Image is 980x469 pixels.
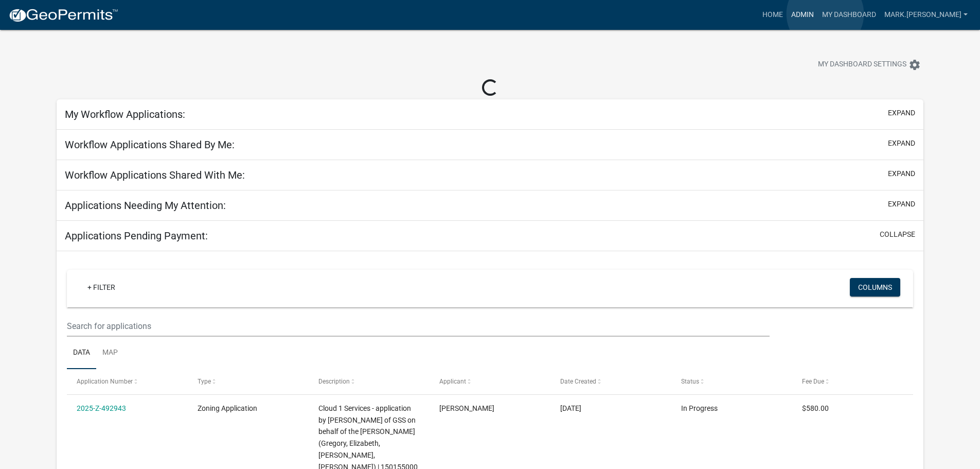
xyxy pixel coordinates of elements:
h5: My Workflow Applications: [65,108,185,120]
a: mark.[PERSON_NAME] [880,5,972,25]
datatable-header-cell: Status [671,369,792,394]
h5: Applications Needing My Attention: [65,199,226,212]
a: My Dashboard [818,5,880,25]
span: My Dashboard Settings [818,59,906,71]
h5: Workflow Applications Shared With Me: [65,169,245,181]
span: Description [318,378,350,385]
a: + Filter [79,278,123,297]
datatable-header-cell: Type [188,369,309,394]
span: In Progress [681,404,718,412]
datatable-header-cell: Application Number [67,369,188,394]
a: Map [96,337,124,370]
button: My Dashboard Settingssettings [810,55,929,75]
span: Fee Due [802,378,824,385]
span: Mike Huizenga [439,404,494,412]
i: settings [908,59,921,71]
button: Columns [850,278,900,297]
button: expand [888,108,915,118]
span: Type [198,378,211,385]
span: 10/15/2025 [560,404,581,412]
datatable-header-cell: Date Created [550,369,671,394]
button: expand [888,138,915,149]
datatable-header-cell: Description [309,369,430,394]
input: Search for applications [67,316,769,337]
span: Date Created [560,378,596,385]
h5: Workflow Applications Shared By Me: [65,138,235,151]
span: $580.00 [802,404,829,412]
datatable-header-cell: Applicant [430,369,550,394]
a: Admin [787,5,818,25]
span: Application Number [77,378,133,385]
button: expand [888,199,915,210]
span: Status [681,378,699,385]
a: 2025-Z-492943 [77,404,126,412]
button: collapse [880,229,915,240]
span: Applicant [439,378,466,385]
a: Home [758,5,787,25]
datatable-header-cell: Fee Due [792,369,913,394]
span: Zoning Application [198,404,257,412]
h5: Applications Pending Payment: [65,230,208,242]
button: expand [888,168,915,179]
a: Data [67,337,96,370]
